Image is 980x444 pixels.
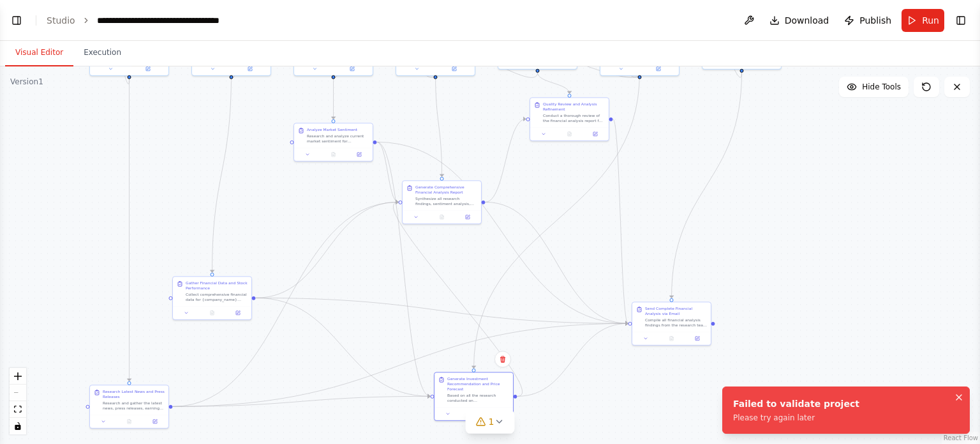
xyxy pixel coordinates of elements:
g: Edge from b58fad1b-1b7d-4cc0-8ab1-023878245d4e to 90548695-c04d-4ad4-a71a-d6667718fd24 [126,79,133,381]
g: Edge from 90548695-c04d-4ad4-a71a-d6667718fd24 to 309697b7-eed6-4fc1-8d82-7a2427350000 [173,393,431,410]
g: Edge from 541ab95c-5535-4e9d-8ac2-2bc22e248ff1 to 896b15a3-e595-4ffc-8cb7-cc4595207eb7 [256,199,399,301]
button: 1 [466,410,515,434]
div: Gather Financial Data and Stock PerformanceCollect comprehensive financial data for {company_name... [172,276,252,320]
div: Synthesize all research findings, sentiment analysis, and investment recommendations for {company... [415,196,477,206]
g: Edge from 541ab95c-5535-4e9d-8ac2-2bc22e248ff1 to 309697b7-eed6-4fc1-8d82-7a2427350000 [256,295,431,399]
button: Open in side panel [584,130,606,138]
div: Generate Investment Recommendation and Price Forecast [447,376,509,392]
button: Open in side panel [232,65,269,73]
button: Open in side panel [687,335,708,342]
button: Show left sidebar [8,11,26,29]
g: Edge from 896b15a3-e595-4ffc-8cb7-cc4595207eb7 to c8405f25-8eac-4946-9f49-e11857f18901 [486,116,526,205]
g: Edge from ba986f4f-8556-43eb-bdee-9d5eb682ff21 to 73c23223-e095-403b-860b-f4b9cfdb409e [330,73,337,119]
div: Version 1 [10,77,43,87]
div: Analyze Market SentimentResearch and analyze current market sentiment for {company_name} by exami... [293,123,373,162]
div: Based on all the research conducted on {company_name}, generate detailed price forecasts for 1 mo... [447,393,509,403]
div: Research Latest News and Press ReleasesResearch and gather the latest news, press releases, earni... [89,385,169,429]
g: Edge from 73c23223-e095-403b-860b-f4b9cfdb409e to f06d6fc6-cd45-4e32-832c-1425a027067f [377,139,628,326]
div: Send Complete Financial Analysis via EmailCompile all financial analysis findings from the resear... [632,302,711,346]
nav: breadcrumb [47,14,241,27]
div: Research and gather the latest news, press releases, earnings announcements, and significant corp... [103,401,165,411]
div: Research and analyze current market sentiment for {company_name} by examining discussions on fina... [307,134,369,144]
div: Conduct a thorough review of the financial analysis report for {company_name}, checking for accur... [543,113,605,123]
span: Download [785,14,829,27]
g: Edge from 309697b7-eed6-4fc1-8d82-7a2427350000 to f06d6fc6-cd45-4e32-832c-1425a027067f [517,320,628,399]
button: No output available [460,410,487,418]
button: toggle interactivity [10,418,26,434]
button: fit view [10,401,26,418]
div: Gather Financial Data and Stock Performance [186,280,248,291]
g: Edge from 265c1c57-8562-4cc9-be3d-a2f22345509d to 541ab95c-5535-4e9d-8ac2-2bc22e248ff1 [209,73,235,273]
button: No output available [320,151,346,158]
span: Run [922,14,939,27]
div: Compile all financial analysis findings from the research team and send a comprehensive, structur... [645,318,707,328]
button: Open in side panel [227,309,249,317]
g: Edge from 896b15a3-e595-4ffc-8cb7-cc4595207eb7 to f06d6fc6-cd45-4e32-832c-1425a027067f [486,199,628,326]
div: Generate Investment Recommendation and Price ForecastBased on all the research conducted on {comp... [434,372,514,421]
button: No output available [198,309,225,317]
a: Studio [47,15,75,26]
span: Publish [859,14,891,27]
button: No output available [658,335,685,342]
button: Publish [839,9,896,32]
div: Collect comprehensive financial data for {company_name} including current stock price, historical... [186,292,248,302]
g: Edge from 73c23223-e095-403b-860b-f4b9cfdb409e to 309697b7-eed6-4fc1-8d82-7a2427350000 [377,139,431,399]
button: Open in side panel [144,418,166,425]
div: Please try again later [733,413,859,423]
g: Edge from c8405f25-8eac-4946-9f49-e11857f18901 to f06d6fc6-cd45-4e32-832c-1425a027067f [613,116,628,326]
button: Visual Editor [5,40,73,66]
button: Open in side panel [348,151,370,158]
button: Open in side panel [641,65,677,73]
button: Open in side panel [130,65,167,73]
button: Download [764,9,835,32]
g: Edge from 309697b7-eed6-4fc1-8d82-7a2427350000 to 896b15a3-e595-4ffc-8cb7-cc4595207eb7 [392,199,523,399]
button: Open in side panel [457,213,479,221]
div: Send Complete Financial Analysis via Email [645,306,707,316]
g: Edge from 829914b0-6e10-4b6f-affc-20ecfcfb9f1d to f06d6fc6-cd45-4e32-832c-1425a027067f [669,73,745,298]
span: 1 [489,415,494,428]
g: Edge from 73c23223-e095-403b-860b-f4b9cfdb409e to 896b15a3-e595-4ffc-8cb7-cc4595207eb7 [377,139,399,205]
button: No output available [428,213,455,221]
g: Edge from 70e343d5-8a11-4c0c-846c-2a8d42165733 to 309697b7-eed6-4fc1-8d82-7a2427350000 [471,73,643,369]
div: Quality Review and Analysis RefinementConduct a thorough review of the financial analysis report ... [530,97,609,141]
button: Run [902,9,944,32]
g: Edge from 99338ccc-f6d4-42dc-b998-014c063d944f to 896b15a3-e595-4ffc-8cb7-cc4595207eb7 [433,73,445,177]
div: Research Latest News and Press Releases [103,389,165,399]
button: No output available [115,418,142,425]
button: Open in side panel [334,65,371,73]
button: Hide Tools [839,77,909,97]
button: Execution [73,40,131,66]
div: Quality Review and Analysis Refinement [543,102,605,112]
div: Failed to validate project [733,397,859,410]
div: Generate Comprehensive Financial Analysis Report [415,185,477,195]
g: Edge from 90548695-c04d-4ad4-a71a-d6667718fd24 to 896b15a3-e595-4ffc-8cb7-cc4595207eb7 [173,199,399,410]
button: zoom in [10,368,26,385]
button: Open in side panel [436,65,473,73]
g: Edge from 90548695-c04d-4ad4-a71a-d6667718fd24 to f06d6fc6-cd45-4e32-832c-1425a027067f [173,320,628,410]
div: Generate Comprehensive Financial Analysis ReportSynthesize all research findings, sentiment analy... [402,180,482,224]
div: Analyze Market Sentiment [307,127,357,132]
div: React Flow controls [10,368,26,434]
button: Delete node [494,351,511,367]
span: Hide Tools [862,82,901,92]
button: No output available [556,130,583,138]
button: Show right sidebar [952,11,970,29]
g: Edge from 541ab95c-5535-4e9d-8ac2-2bc22e248ff1 to f06d6fc6-cd45-4e32-832c-1425a027067f [256,295,628,326]
g: Edge from df3a9d34-48aa-432a-a8c5-418cf7f897b2 to c8405f25-8eac-4946-9f49-e11857f18901 [535,73,573,94]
